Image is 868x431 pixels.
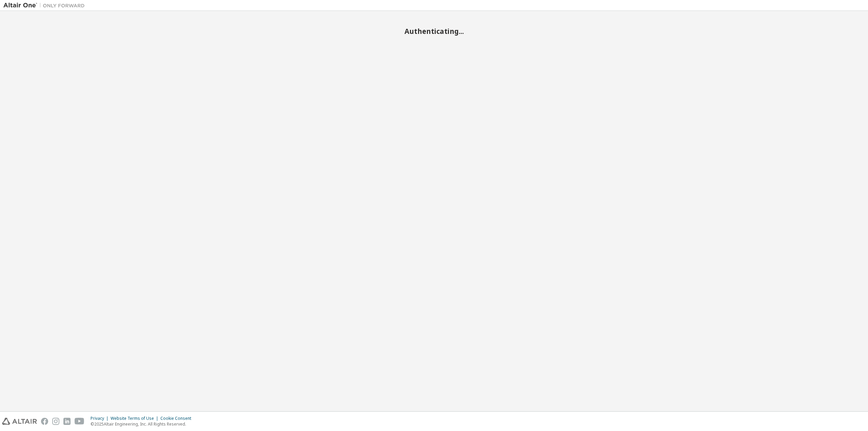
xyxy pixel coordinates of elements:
div: Cookie Consent [160,416,195,421]
h2: Authenticating... [3,27,865,36]
img: instagram.svg [52,418,59,425]
div: Website Terms of Use [111,416,160,421]
img: youtube.svg [75,418,84,425]
img: facebook.svg [41,418,48,425]
img: linkedin.svg [63,418,71,425]
p: © 2025 Altair Engineering, Inc. All Rights Reserved. [91,421,195,427]
div: Privacy [91,416,111,421]
img: Altair One [3,2,88,9]
img: altair_logo.svg [2,418,37,425]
